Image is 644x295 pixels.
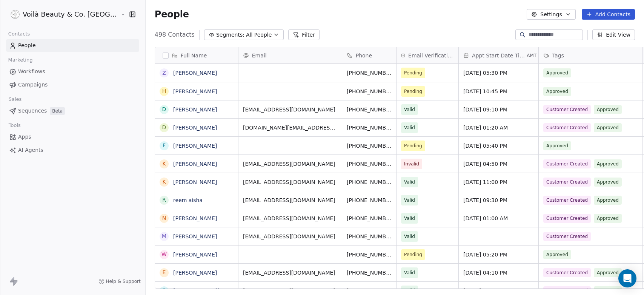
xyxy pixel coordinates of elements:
[347,215,392,222] span: [PHONE_NUMBER]
[404,88,422,95] span: Pending
[408,52,454,59] span: Email Verification Status
[173,197,203,203] a: reem aisha
[543,214,591,223] span: Customer Created
[404,233,415,240] span: Valid
[594,105,622,114] span: Approved
[155,30,195,39] span: 498 Contacts
[181,52,207,59] span: Full Name
[543,105,591,114] span: Customer Created
[162,269,166,276] div: E
[6,79,139,91] a: Campaigns
[404,196,415,204] span: Valid
[163,142,166,150] div: F
[342,47,396,63] div: Phone
[347,124,392,131] span: [PHONE_NUMBER]
[173,107,217,113] a: [PERSON_NAME]
[463,251,534,258] span: [DATE] 05:20 PM
[161,250,167,258] div: W
[463,124,534,131] span: [DATE] 01:20 AM
[162,87,166,95] div: H
[347,142,392,150] span: [PHONE_NUMBER]
[543,250,571,259] span: Approved
[404,142,422,150] span: Pending
[246,31,272,39] span: All People
[543,68,571,77] span: Approved
[463,69,534,77] span: [DATE] 05:30 PM
[173,70,217,76] a: [PERSON_NAME]
[243,124,337,131] span: [DOMAIN_NAME][EMAIL_ADDRESS][DOMAIN_NAME]
[543,268,591,277] span: Customer Created
[347,88,392,95] span: [PHONE_NUMBER]
[252,52,267,59] span: Email
[347,287,392,295] span: [PHONE_NUMBER]
[582,9,635,20] button: Add Contacts
[463,269,534,276] span: [DATE] 04:10 PM
[6,105,139,117] a: SequencesBeta
[238,47,342,63] div: Email
[594,159,622,168] span: Approved
[543,178,591,187] span: Customer Created
[5,120,24,131] span: Tools
[6,39,139,52] a: People
[162,178,166,186] div: K
[543,159,591,168] span: Customer Created
[463,215,534,222] span: [DATE] 01:00 AM
[50,107,65,115] span: Beta
[288,29,320,40] button: Filter
[463,160,534,168] span: [DATE] 04:50 PM
[243,287,337,295] span: [EMAIL_ADDRESS][DOMAIN_NAME]
[594,123,622,132] span: Approved
[543,123,591,132] span: Customer Created
[173,179,217,185] a: [PERSON_NAME]
[6,131,139,143] a: Apps
[594,214,622,223] span: Approved
[106,278,141,284] span: Help & Support
[162,105,166,113] div: D
[543,196,591,205] span: Customer Created
[216,31,244,39] span: Segments:
[404,287,415,295] span: Valid
[6,65,139,78] a: Workflows
[404,215,415,222] span: Valid
[173,215,217,221] a: [PERSON_NAME]
[6,144,139,156] a: AI Agents
[618,269,636,287] div: Open Intercom Messenger
[162,214,166,222] div: N
[98,278,141,284] a: Help & Support
[594,268,622,277] span: Approved
[173,233,217,239] a: [PERSON_NAME]
[243,233,337,240] span: [EMAIL_ADDRESS][DOMAIN_NAME]
[347,69,392,77] span: [PHONE_NUMBER]
[173,125,217,131] a: [PERSON_NAME]
[404,124,415,131] span: Valid
[173,161,217,167] a: [PERSON_NAME]
[173,143,217,149] a: [PERSON_NAME]
[404,106,415,113] span: Valid
[243,215,337,222] span: [EMAIL_ADDRESS][DOMAIN_NAME]
[463,178,534,186] span: [DATE] 11:00 PM
[347,106,392,113] span: [PHONE_NUMBER]
[162,232,166,240] div: M
[162,160,166,168] div: K
[356,52,372,59] span: Phone
[11,10,20,19] img: Voila_Beauty_And_Co_Logo.png
[347,269,392,276] span: [PHONE_NUMBER]
[155,64,238,289] div: grid
[594,196,622,205] span: Approved
[173,88,217,94] a: [PERSON_NAME]
[347,196,392,204] span: [PHONE_NUMBER]
[347,251,392,258] span: [PHONE_NUMBER]
[347,160,392,168] span: [PHONE_NUMBER]
[173,252,217,258] a: [PERSON_NAME]
[404,251,422,258] span: Pending
[397,47,458,63] div: Email Verification Status
[243,196,337,204] span: [EMAIL_ADDRESS][DOMAIN_NAME]
[18,42,36,49] span: People
[162,287,166,295] div: S
[404,160,419,168] span: Invalid
[173,288,307,294] a: [MEDICAL_DATA][PERSON_NAME] [PERSON_NAME]
[527,9,575,20] button: Settings
[539,47,642,63] div: Tags
[463,142,534,150] span: [DATE] 05:40 PM
[5,94,25,105] span: Sales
